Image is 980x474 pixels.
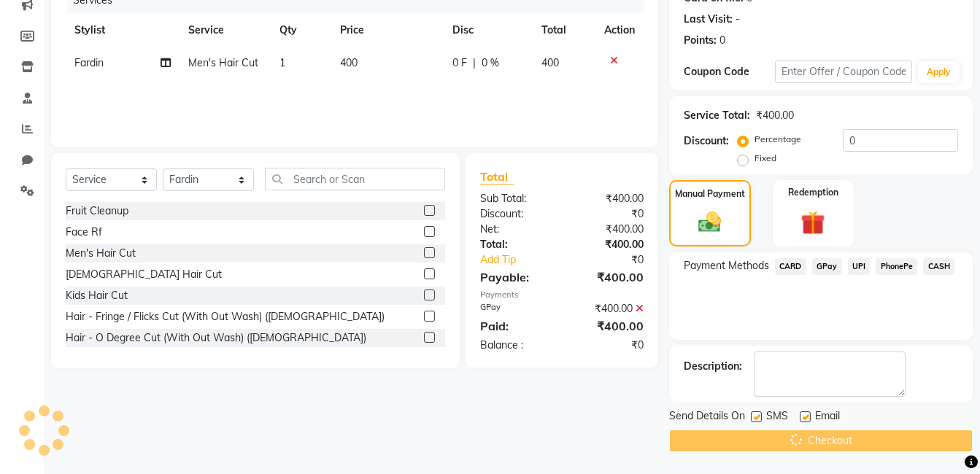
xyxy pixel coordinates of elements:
div: Paid: [469,317,562,335]
div: Total: [469,237,562,252]
div: Fruit Cleanup [66,203,128,219]
div: Coupon Code [684,64,775,79]
span: 400 [541,56,559,69]
span: Men's Hair Cut [188,56,258,69]
div: Payments [480,289,644,301]
div: ₹400.00 [562,222,655,237]
th: Total [533,14,595,47]
div: ₹0 [562,206,655,222]
div: ₹400.00 [562,301,655,316]
span: Payment Methods [684,258,769,273]
div: ₹400.00 [562,268,655,286]
div: Discount: [684,133,729,149]
span: UPI [848,258,871,275]
div: ₹400.00 [562,191,655,206]
span: Total [480,169,514,184]
a: Add Tip [469,252,577,268]
img: _gift.svg [793,208,833,238]
div: Service Total: [684,108,750,123]
div: Points: [684,33,717,48]
input: Enter Offer / Coupon Code [775,61,912,83]
div: - [736,12,740,27]
div: ₹0 [577,252,655,268]
div: ₹400.00 [562,317,655,335]
div: ₹0 [562,338,655,353]
div: Hair - O Degree Cut (With Out Wash) ([DEMOGRAPHIC_DATA]) [66,330,366,346]
th: Price [331,14,443,47]
div: Payable: [469,268,562,286]
span: CASH [923,258,954,275]
div: Face Rf [66,225,102,240]
span: 1 [279,56,285,69]
div: Last Visit: [684,12,733,27]
span: SMS [766,408,788,427]
th: Action [595,14,644,47]
div: 0 [719,33,725,48]
div: Discount: [469,206,562,222]
button: Apply [918,61,960,83]
span: 400 [340,56,358,69]
label: Redemption [788,186,838,199]
div: ₹400.00 [756,108,794,123]
label: Fixed [755,152,776,165]
div: ₹400.00 [562,237,655,252]
div: GPay [469,301,562,316]
th: Service [180,14,271,47]
div: Hair - Fringe / Flicks Cut (With Out Wash) ([DEMOGRAPHIC_DATA]) [66,309,385,325]
div: Balance : [469,338,562,353]
img: _cash.svg [691,209,728,236]
span: Fardin [74,56,104,69]
th: Stylist [66,14,180,47]
span: 0 % [482,55,499,71]
span: CARD [775,258,806,275]
div: Men's Hair Cut [66,246,136,261]
span: PhonePe [876,258,917,275]
div: Description: [684,359,742,374]
input: Search or Scan [265,168,445,190]
div: Sub Total: [469,191,562,206]
div: Net: [469,222,562,237]
span: | [473,55,476,71]
label: Manual Payment [675,187,745,201]
th: Disc [444,14,533,47]
span: GPay [812,258,842,275]
th: Qty [271,14,331,47]
div: [DEMOGRAPHIC_DATA] Hair Cut [66,267,222,282]
span: Send Details On [669,408,745,427]
span: 0 F [452,55,467,71]
span: Email [815,408,840,427]
label: Percentage [755,133,801,146]
div: Kids Hair Cut [66,288,128,303]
